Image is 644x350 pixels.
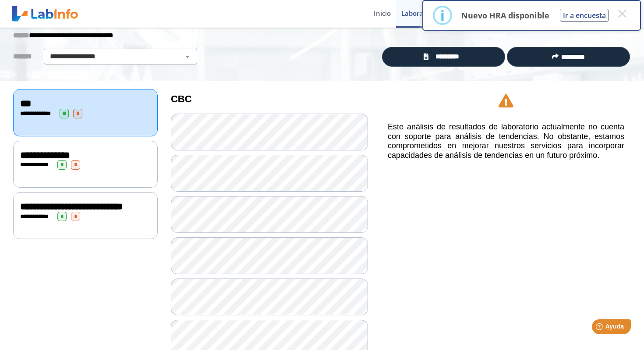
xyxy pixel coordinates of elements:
[566,316,634,340] iframe: Help widget launcher
[614,6,630,21] button: Close this dialog
[440,7,445,23] div: i
[388,122,624,160] h5: Este análisis de resultados de laboratorio actualmente no cuenta con soporte para análisis de ten...
[171,93,192,104] b: CBC
[461,10,549,21] p: Nuevo HRA disponible
[560,9,609,22] button: Ir a encuesta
